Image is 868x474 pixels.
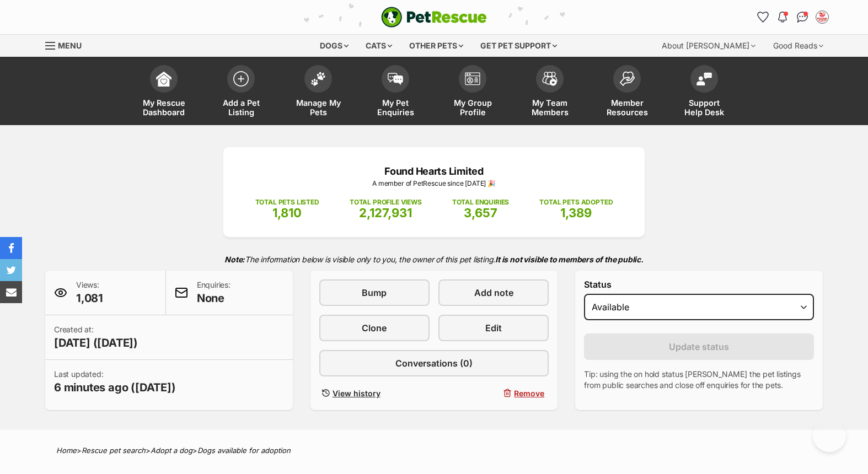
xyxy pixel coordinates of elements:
p: TOTAL ENQUIRIES [452,197,509,207]
a: Conversations (0) [319,350,549,376]
button: Update status [584,333,814,360]
a: Menu [45,35,89,55]
span: Menu [58,41,82,50]
a: Edit [438,315,549,341]
a: Conversations [794,8,811,26]
p: Tip: using the on hold status [PERSON_NAME] the pet listings from public searches and close off e... [584,369,814,391]
img: logo-e224e6f780fb5917bec1dbf3a21bbac754714ae5b6737aabdf751b685950b380.svg [381,7,487,28]
button: My account [813,8,831,26]
a: Favourites [754,8,771,26]
span: Manage My Pets [293,98,343,117]
img: group-profile-icon-3fa3cf56718a62981997c0bc7e787c4b2cf8bcc04b72c1350f741eb67cf2f40e.svg [465,72,480,85]
span: Support Help Desk [679,98,729,117]
span: View history [333,387,381,399]
div: > > > [29,446,839,455]
span: Remove [514,387,544,399]
a: Member Resources [588,60,666,125]
span: 1,810 [272,206,302,220]
span: Member Resources [602,98,652,117]
span: Edit [485,321,502,335]
span: Add a Pet Listing [216,98,266,117]
a: My Pet Enquiries [357,60,434,125]
a: PetRescue [381,7,487,28]
img: chat-41dd97257d64d25036548639549fe6c8038ab92f7586957e7f3b1b290dea8141.svg [797,12,808,23]
img: member-resources-icon-8e73f808a243e03378d46382f2149f9095a855e16c252ad45f914b54edf8863c.svg [619,71,635,86]
a: My Team Members [511,60,588,125]
p: Found Hearts Limited [240,164,628,179]
span: Update status [669,340,729,353]
p: Enquiries: [197,279,231,306]
span: [DATE] ([DATE]) [54,335,138,351]
a: Manage My Pets [280,60,357,125]
span: My Team Members [525,98,575,117]
img: dashboard-icon-eb2f2d2d3e046f16d808141f083e7271f6b2e854fb5c12c21221c1fb7104beca.svg [156,71,172,87]
p: The information below is visible only to you, the owner of this pet listing. [45,248,823,271]
a: Bump [319,279,430,306]
span: Bump [362,286,387,299]
img: notifications-46538b983faf8c2785f20acdc204bb7945ddae34d4c08c2a6579f10ce5e182be.svg [778,12,787,23]
p: Created at: [54,324,138,351]
a: My Rescue Dashboard [125,60,202,125]
span: Clone [362,321,387,335]
img: manage-my-pets-icon-02211641906a0b7f246fdf0571729dbe1e7629f14944591b6c1af311fb30b64b.svg [310,72,326,86]
div: Dogs [312,35,356,57]
img: team-members-icon-5396bd8760b3fe7c0b43da4ab00e1e3bb1a5d9ba89233759b79545d2d3fc5d0d.svg [542,72,558,86]
a: Add note [438,279,549,306]
button: Remove [438,385,549,401]
div: Cats [358,35,400,57]
a: Home [56,446,77,455]
a: Support Help Desk [666,60,743,125]
img: add-pet-listing-icon-0afa8454b4691262ce3f59096e99ab1cd57d4a30225e0717b998d2c9b9846f56.svg [233,71,249,87]
p: Last updated: [54,369,176,395]
a: My Group Profile [434,60,511,125]
div: Other pets [401,35,471,57]
a: Dogs available for adoption [197,446,291,455]
p: Views: [76,279,103,306]
button: Notifications [774,8,791,26]
a: Add a Pet Listing [202,60,280,125]
strong: Note: [224,255,245,264]
span: Add note [474,286,513,299]
span: Conversations (0) [395,357,473,370]
iframe: Help Scout Beacon - Open [813,419,846,452]
img: pet-enquiries-icon-7e3ad2cf08bfb03b45e93fb7055b45f3efa6380592205ae92323e6603595dc1f.svg [388,73,403,85]
p: TOTAL PETS ADOPTED [539,197,613,207]
p: TOTAL PROFILE VIEWS [350,197,422,207]
a: Adopt a dog [151,446,192,455]
div: Get pet support [473,35,565,57]
span: 1,389 [560,206,592,220]
span: My Pet Enquiries [371,98,420,117]
img: help-desk-icon-fdf02630f3aa405de69fd3d07c3f3aa587a6932b1a1747fa1d2bba05be0121f9.svg [696,72,712,85]
span: None [197,290,231,306]
a: Clone [319,315,430,341]
span: 1,081 [76,290,103,306]
span: 6 minutes ago ([DATE]) [54,380,176,395]
div: About [PERSON_NAME] [654,35,763,57]
span: 3,657 [464,206,497,220]
strong: It is not visible to members of the public. [495,255,644,264]
div: Good Reads [765,35,831,57]
span: 2,127,931 [359,206,412,220]
span: My Group Profile [448,98,497,117]
span: My Rescue Dashboard [139,98,189,117]
a: Rescue pet search [82,446,146,455]
img: VIC Dogs profile pic [817,12,828,23]
p: A member of PetRescue since [DATE] 🎉 [240,179,628,188]
a: View history [319,385,430,401]
ul: Account quick links [754,8,831,26]
p: TOTAL PETS LISTED [255,197,319,207]
label: Status [584,279,814,289]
